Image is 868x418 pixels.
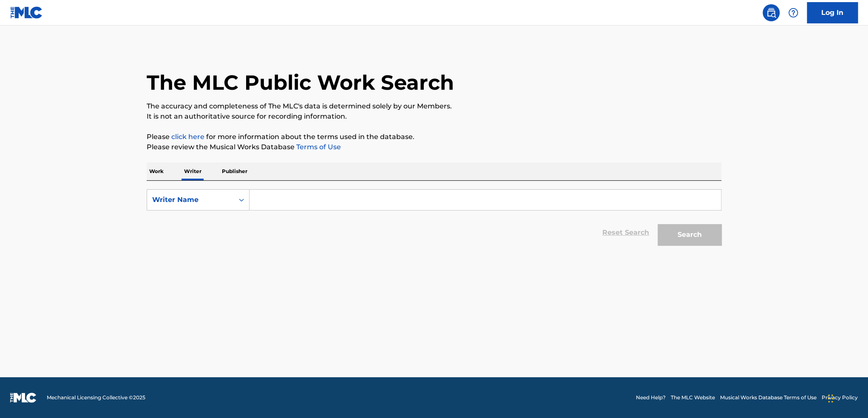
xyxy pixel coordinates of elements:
img: search [766,8,776,18]
p: Please review the Musical Works Database [147,142,721,152]
a: Public Search [763,4,780,21]
p: It is not an authoritative source for recording information. [147,111,721,122]
a: The MLC Website [671,394,715,401]
p: Work [147,162,166,180]
span: Mechanical Licensing Collective © 2025 [47,394,145,401]
p: Publisher [219,162,250,180]
a: Terms of Use [295,143,341,151]
div: Writer Name [152,195,229,205]
div: Help [785,4,802,21]
a: click here [171,133,204,141]
p: The accuracy and completeness of The MLC's data is determined solely by our Members. [147,101,721,111]
iframe: Chat Widget [825,377,868,418]
a: Need Help? [636,394,666,401]
form: Search Form [147,189,721,250]
h1: The MLC Public Work Search [147,70,454,95]
div: Drag [828,386,833,411]
a: Musical Works Database Terms of Use [720,394,817,401]
a: Privacy Policy [822,394,858,401]
img: logo [10,392,37,403]
img: help [788,8,798,18]
p: Please for more information about the terms used in the database. [147,132,721,142]
img: MLC Logo [10,6,43,19]
p: Writer [182,162,204,180]
a: Log In [807,2,858,23]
